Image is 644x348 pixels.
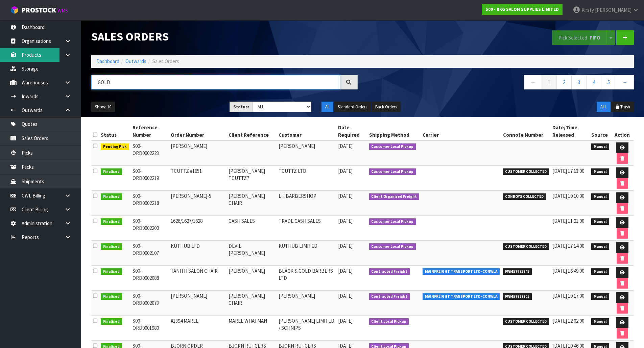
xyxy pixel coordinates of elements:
[590,122,611,140] th: Source
[591,318,609,325] span: Manual
[503,168,549,175] span: CUSTOMER COLLECTED
[552,30,607,45] button: Pick Selected -FIFO
[57,7,68,14] small: WMS
[101,143,129,150] span: Pending Pick
[336,122,367,140] th: Date Required
[169,266,227,291] td: TANITH SALON CHAIR
[131,316,169,341] td: S00-ORD0001980
[277,316,337,341] td: [PERSON_NAME] LIMITED / SCHNIPS
[338,143,353,149] span: [DATE]
[277,122,337,140] th: Customer
[552,268,584,274] span: [DATE] 16:49:00
[91,30,358,43] h1: Sales Orders
[233,104,249,110] strong: Status:
[581,7,594,13] span: Kirsty
[369,243,416,250] span: Customer Local Pickup
[503,268,532,275] span: FWM57973943
[591,168,609,175] span: Manual
[131,122,169,140] th: Reference Number
[369,168,416,175] span: Customer Local Pickup
[552,193,584,199] span: [DATE] 10:10:00
[334,102,371,112] button: Standard Orders
[601,75,616,89] a: 5
[101,218,122,225] span: Finalised
[338,243,353,249] span: [DATE]
[96,58,119,64] a: Dashboard
[369,193,420,200] span: Client Organised Freight
[10,6,19,14] img: cube-alt.png
[369,268,410,275] span: Contracted Freight
[101,268,122,275] span: Finalised
[169,122,227,140] th: Order Number
[591,193,609,200] span: Manual
[227,316,277,341] td: MAREE WHATMAN
[423,268,500,275] span: MAINFREIGHT TRANSPORT LTD -CONWLA
[503,318,549,325] span: CUSTOMER COLLECTED
[169,191,227,216] td: [PERSON_NAME]-5
[169,316,227,341] td: #1394 MAREE
[169,166,227,191] td: TCUTTZ #1651
[131,166,169,191] td: S00-ORD0002219
[338,218,353,224] span: [DATE]
[131,191,169,216] td: S00-ORD0002218
[277,191,337,216] td: LH BARBERSHOP
[131,241,169,266] td: S00-ORD0002107
[591,268,609,275] span: Manual
[227,266,277,291] td: [PERSON_NAME]
[552,243,584,249] span: [DATE] 17:14:00
[22,6,56,15] span: ProStock
[591,143,609,150] span: Manual
[101,293,122,300] span: Finalised
[369,218,416,225] span: Customer Local Pickup
[367,122,421,140] th: Shipping Method
[321,102,333,112] button: All
[338,193,353,199] span: [DATE]
[227,191,277,216] td: [PERSON_NAME] CHAIR
[91,75,340,89] input: Search sales orders
[369,318,409,325] span: Client Local Pickup
[91,102,115,112] button: Show: 10
[503,243,549,250] span: CUSTOMER COLLECTED
[277,241,337,266] td: KUTHUB LIMITED
[131,216,169,241] td: S00-ORD0002200
[485,6,559,12] strong: S00 - RKG SALON SUPPLIES LIMITED
[552,168,584,174] span: [DATE] 17:13:00
[101,193,122,200] span: Finalised
[277,140,337,166] td: [PERSON_NAME]
[590,34,600,41] strong: FIFO
[595,7,631,13] span: [PERSON_NAME]
[591,243,609,250] span: Manual
[552,318,584,324] span: [DATE] 12:02:00
[597,102,611,112] button: ALL
[591,293,609,300] span: Manual
[227,291,277,316] td: [PERSON_NAME] CHAIR
[524,75,542,89] a: ←
[556,75,572,89] a: 2
[227,166,277,191] td: [PERSON_NAME] TCUTTZ7
[369,293,410,300] span: Contracted Freight
[169,241,227,266] td: KUTHUB LTD
[503,293,532,300] span: FWM57887705
[591,218,609,225] span: Manual
[611,122,634,140] th: Action
[542,75,557,89] a: 1
[616,75,634,89] a: →
[277,266,337,291] td: BLACK & GOLD BARBERS LTD
[227,241,277,266] td: DEVIL [PERSON_NAME]
[501,122,551,140] th: Connote Number
[423,293,500,300] span: MAINFREIGHT TRANSPORT LTD -CONWLA
[227,122,277,140] th: Client Reference
[482,4,563,15] a: S00 - RKG SALON SUPPLIES LIMITED
[552,218,584,224] span: [DATE] 11:21:00
[169,216,227,241] td: 1626/1627/1628
[338,268,353,274] span: [DATE]
[131,291,169,316] td: S00-ORD0002073
[277,291,337,316] td: [PERSON_NAME]
[552,293,584,299] span: [DATE] 10:17:00
[611,102,634,112] button: Trash
[227,216,277,241] td: CASH SALES
[169,291,227,316] td: [PERSON_NAME]
[131,266,169,291] td: S00-ORD0002088
[338,318,353,324] span: [DATE]
[338,168,353,174] span: [DATE]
